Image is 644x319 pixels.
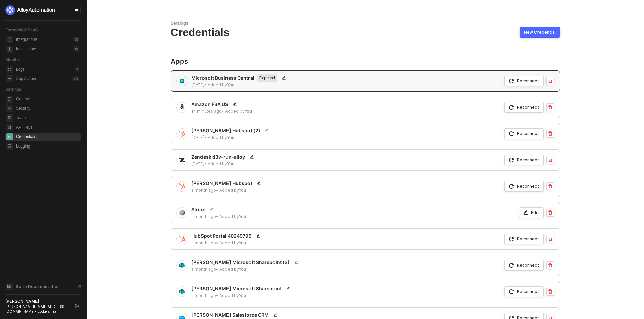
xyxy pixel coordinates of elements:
[171,58,560,65] div: Apps
[517,289,539,294] div: Reconnect
[504,128,544,139] button: Reconnect
[191,135,271,140] div: [DATE] • Added by
[16,76,37,82] div: App Actions
[6,143,13,150] span: logging
[191,311,280,319] div: [PERSON_NAME] Salesforce CRM
[191,161,256,167] div: [DATE] • Added by
[191,214,246,219] div: a month ago • Added by
[239,240,246,245] b: You
[5,5,55,15] img: logo
[227,161,234,166] b: You
[179,210,185,216] img: integration-icon
[179,262,185,268] img: integration-icon
[179,289,185,295] img: integration-icon
[6,283,13,290] span: documentation
[16,114,79,122] span: Team
[245,109,252,114] b: You
[16,37,37,43] div: Integrations
[504,155,544,165] button: Reconnect
[5,5,81,15] a: logo
[517,183,539,189] div: Reconnect
[179,157,185,163] img: integration-icon
[191,206,246,214] div: Stripe
[504,286,544,297] button: Reconnect
[227,135,234,140] b: You
[5,304,69,314] div: [PERSON_NAME][EMAIL_ADDRESS][DOMAIN_NAME] • Lookers Team
[5,57,20,62] span: Monitor
[5,87,21,92] span: Settings
[179,78,185,84] img: integration-icon
[6,66,13,73] span: icon-logs
[191,187,263,193] div: a month ago • Added by
[6,46,13,53] span: installations
[191,108,252,114] div: 14 minutes ago • Added by
[517,236,539,242] div: Reconnect
[191,74,288,82] div: Microsoft Business Central
[239,293,246,298] b: You
[191,179,263,187] div: [PERSON_NAME] Hubspot
[6,96,13,103] span: general
[16,104,79,112] span: Security
[191,100,252,108] div: Amazon FBA US
[227,82,234,87] b: You
[16,123,79,131] span: API Keys
[191,153,256,161] div: Zendesk d3v-run-alloy
[75,8,79,12] span: icon-swap
[6,133,13,140] span: credentials
[257,74,277,82] span: Expired
[504,181,544,192] button: Reconnect
[16,95,79,103] span: General
[531,210,539,215] div: Edit
[16,46,37,52] div: Installations
[179,131,185,137] img: integration-icon
[5,282,81,290] a: Knowledge Base
[5,27,38,32] span: Embedded iPaaS
[520,27,560,38] button: New Credential
[16,133,79,141] span: Credentials
[504,102,544,113] button: Reconnect
[191,293,292,298] div: a month ago • Added by
[517,157,539,163] div: Reconnect
[191,258,301,266] div: [PERSON_NAME] Microsoft Sharepoint (2)
[5,299,69,304] div: [PERSON_NAME]
[517,131,539,136] div: Reconnect
[191,127,271,135] div: [PERSON_NAME] Hubspot (2)
[16,67,25,72] div: Logs
[76,283,83,290] span: document-arrow
[191,82,288,88] div: [DATE] • Added by
[239,267,246,272] b: You
[191,266,301,272] div: a month ago • Added by
[239,214,246,219] b: You
[524,30,556,35] div: New Credential
[517,104,539,110] div: Reconnect
[16,142,79,150] span: Logging
[517,78,539,84] div: Reconnect
[504,76,544,86] button: Reconnect
[191,240,262,246] div: a month ago • Added by
[6,75,13,82] span: icon-app-actions
[73,37,79,42] div: 68
[16,284,60,289] span: Go to Documentation
[504,260,544,271] button: Reconnect
[239,188,246,193] b: You
[72,76,79,81] div: 0 %
[171,26,560,39] div: Credentials
[73,46,79,52] div: 10
[179,183,185,189] img: integration-icon
[6,105,13,112] span: security
[519,207,543,218] button: Edit
[75,304,79,308] span: logout
[191,232,262,240] div: HubSpot Portal 40249795
[75,67,79,72] div: 9
[6,124,13,131] span: api-key
[6,36,13,43] span: integrations
[504,234,544,244] button: Reconnect
[191,285,292,293] div: [PERSON_NAME] Microsoft Sharepoint
[179,104,185,110] img: integration-icon
[179,236,185,242] img: integration-icon
[171,20,560,26] div: Settings
[6,114,13,122] span: team
[517,262,539,268] div: Reconnect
